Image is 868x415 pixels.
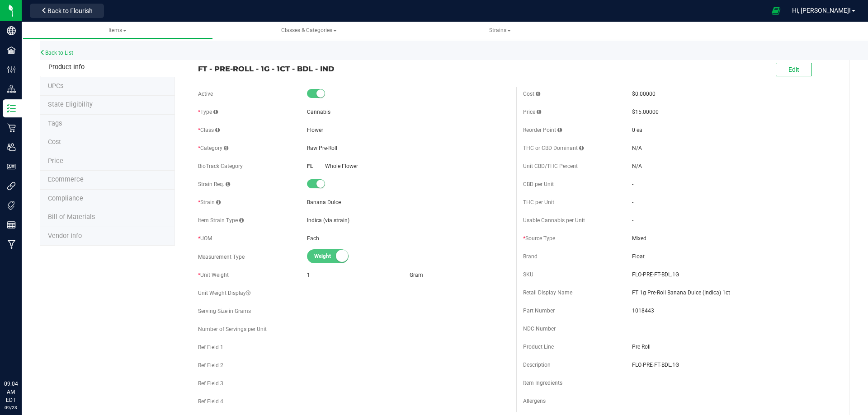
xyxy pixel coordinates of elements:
button: Edit [776,63,812,76]
span: - [632,217,633,224]
span: FT - PRE-ROLL - 1G - 1CT - BDL - IND [198,63,509,74]
inline-svg: Users [7,143,16,152]
a: Back to List [40,50,73,56]
span: FLO-PRE-FT-BDL.1G [632,361,835,369]
span: Allergens [523,398,546,404]
span: FT 1g Pre-Roll Banana Dulce (Indica) 1ct [632,289,835,297]
span: - [632,199,633,205]
inline-svg: Inventory [7,104,16,113]
inline-svg: Facilities [7,46,16,55]
span: Unit Weight [198,272,229,278]
span: Items [108,27,127,33]
span: Mixed [632,234,835,242]
span: Item Strain Type [198,217,244,224]
span: 0 ea [632,127,642,133]
span: Gram [410,272,423,278]
span: Weight [314,250,355,263]
span: Description [523,362,551,368]
span: Pre-Roll [632,343,835,351]
span: Category [198,145,228,151]
span: Float [632,252,835,261]
span: Whole Flower [325,163,358,169]
span: Ref Field 3 [198,380,223,387]
span: N/A [632,145,642,151]
span: Reorder Point [523,127,562,133]
span: Edit [788,66,799,73]
span: - [632,181,633,187]
span: Strains [489,27,511,33]
span: Hi, [PERSON_NAME]! [792,7,851,14]
span: Cost [48,138,61,146]
span: Tag [48,101,93,108]
span: Tag [48,120,62,127]
span: Tag [48,82,63,90]
span: Each [307,235,319,242]
span: UOM [198,235,212,242]
span: Flower [307,127,323,133]
span: Ref Field 4 [198,398,223,405]
span: Ecommerce [48,176,84,183]
span: Brand [523,253,538,260]
span: Bill of Materials [48,213,95,221]
span: N/A [632,163,642,169]
span: Measurement Type [198,254,245,260]
span: Ref Field 1 [198,344,223,350]
span: Class [198,127,220,133]
span: NDC Number [523,326,556,332]
inline-svg: Integrations [7,182,16,191]
span: FLO-PRE-FT-BDL.1G [632,270,835,279]
span: Classes & Categories [281,27,337,33]
span: Vendor Info [48,232,82,240]
span: Price [523,109,541,115]
span: SKU [523,271,533,278]
span: Cannabis [307,109,330,115]
span: Type [198,109,218,115]
span: THC per Unit [523,199,554,205]
span: Product Info [48,63,85,71]
span: Usable Cannabis per Unit [523,217,585,224]
span: Number of Servings per Unit [198,326,267,332]
span: Product Line [523,344,554,350]
span: THC or CBD Dominant [523,145,584,151]
p: 09:04 AM EDT [4,380,18,404]
inline-svg: Company [7,26,16,35]
iframe: Resource center unread badge [27,341,38,352]
iframe: Resource center [9,343,36,370]
span: Item Ingredients [523,380,562,386]
span: Open Ecommerce Menu [766,2,786,19]
span: Indica (via strain) [307,217,349,224]
span: Back to Flourish [47,7,93,14]
inline-svg: Retail [7,123,16,132]
inline-svg: Tags [7,201,16,210]
span: $15.00000 [632,109,659,115]
span: Ref Field 2 [198,362,223,368]
p: 09/23 [4,404,18,411]
span: Compliance [48,195,83,202]
span: Cost [523,91,540,97]
span: BioTrack Category [198,163,243,169]
span: Unit Weight Display [198,290,250,296]
i: Custom display text for unit weight (e.g., '1.25 g', '1 gram (0.035 oz)', '1 cookie (10mg THC)') [246,290,250,296]
button: Back to Flourish [30,4,104,18]
span: Part Number [523,308,555,314]
span: Strain [198,199,221,205]
inline-svg: Distribution [7,84,16,93]
span: Raw Pre-Roll [307,145,337,151]
span: Strain Req. [198,181,230,187]
span: 1 [307,272,310,278]
span: Serving Size in Grams [198,308,251,314]
span: Unit CBD/THC Percent [523,163,578,169]
span: CBD per Unit [523,181,554,187]
span: 1018443 [632,307,835,315]
span: Price [48,157,63,165]
span: Retail Display Name [523,289,572,296]
span: Source Type [523,235,555,242]
span: Active [198,91,213,97]
inline-svg: Configuration [7,65,16,74]
span: Banana Dulce [307,199,341,205]
inline-svg: Manufacturing [7,240,16,249]
div: FL [307,162,325,170]
inline-svg: User Roles [7,162,16,171]
inline-svg: Reports [7,220,16,229]
span: $0.00000 [632,91,656,97]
